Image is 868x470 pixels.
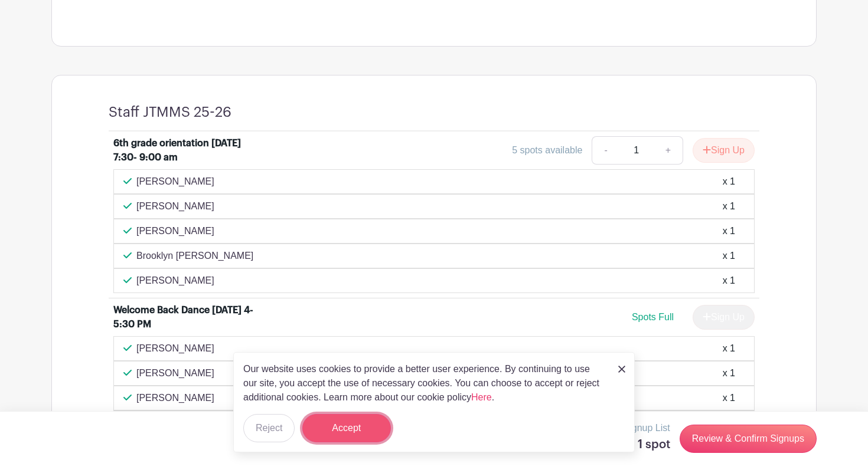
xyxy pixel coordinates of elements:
a: Here [471,392,492,402]
p: [PERSON_NAME] [136,274,214,288]
p: [PERSON_NAME] [136,366,214,380]
p: [PERSON_NAME] [136,224,214,238]
div: x 1 [723,249,735,263]
div: x 1 [723,366,735,380]
h4: Staff JTMMS 25-26 [109,104,231,121]
p: [PERSON_NAME] [136,391,214,405]
div: x 1 [723,391,735,405]
button: Reject [243,414,295,442]
div: x 1 [723,175,735,189]
h5: 1 spot [624,438,670,452]
a: + [654,136,683,165]
p: [PERSON_NAME] [136,175,214,189]
button: Sign Up [693,138,755,163]
button: Accept [302,414,391,442]
span: Spots Full [632,312,674,322]
img: close_button-5f87c8562297e5c2d7936805f587ecaba9071eb48480494691a3f1689db116b3.svg [618,366,625,373]
div: 6th grade orientation [DATE] 7:30- 9:00 am [113,136,260,165]
div: x 1 [723,224,735,238]
a: - [592,136,619,165]
p: [PERSON_NAME] [136,199,214,213]
p: Our website uses cookies to provide a better user experience. By continuing to use our site, you ... [243,362,606,405]
div: x 1 [723,274,735,288]
div: x 1 [723,341,735,356]
div: x 1 [723,199,735,213]
p: [PERSON_NAME] [136,341,214,356]
p: Brooklyn [PERSON_NAME] [136,249,253,263]
div: Welcome Back Dance [DATE] 4- 5:30 PM [113,303,260,331]
div: 5 spots available [512,143,582,157]
a: Review & Confirm Signups [680,425,817,453]
p: Signup List [624,421,670,435]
